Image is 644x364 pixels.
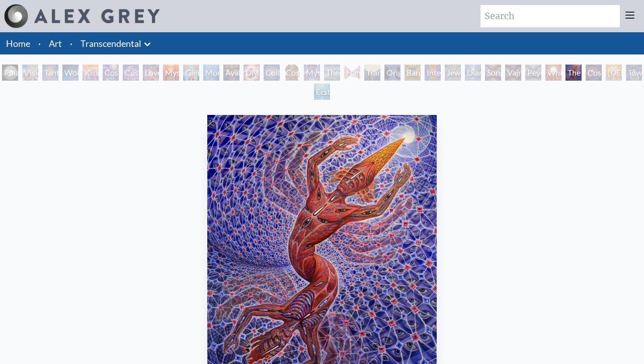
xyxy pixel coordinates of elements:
div: [DEMOGRAPHIC_DATA] [606,65,622,81]
div: Jewel Being [445,65,461,81]
div: Mystic Eye [304,65,320,81]
a: Art [49,36,62,50]
div: Visionary Origin of Language [22,65,38,81]
div: Polar Unity Spiral [2,65,18,81]
div: Mysteriosa 2 [163,65,179,81]
li: · [66,32,76,54]
div: Cosmic Consciousness [586,65,602,81]
div: Hands that See [344,65,360,81]
div: Vajra Being [505,65,521,81]
input: Search [480,5,620,27]
div: Monochord [203,65,219,81]
div: Kiss of the [MEDICAL_DATA] [83,65,99,81]
div: Toward the One [626,65,642,81]
div: Love is a Cosmic Force [143,65,159,81]
div: Interbeing [425,65,441,81]
div: Bardo Being [405,65,421,81]
div: Cosmic Creativity [103,65,119,81]
a: Transcendental [80,36,141,50]
div: Glimpsing the Empyrean [183,65,199,81]
div: Original Face [384,65,400,81]
div: Transfiguration [364,65,380,81]
div: White Light [545,65,561,81]
div: Theologue [324,65,340,81]
div: Ecstasy [314,84,330,100]
div: Cosmic Artist [123,65,139,81]
div: Diamond Being [465,65,481,81]
li: · [34,32,45,54]
div: Ayahuasca Visitation [223,65,239,81]
div: Cosmic [DEMOGRAPHIC_DATA] [284,65,300,81]
div: DMT - The Spirit Molecule [244,65,260,81]
div: Song of Vajra Being [485,65,501,81]
div: Wonder [62,65,78,81]
div: Tantra [42,65,58,81]
div: Peyote Being [525,65,541,81]
div: The Great Turn [566,65,582,81]
div: Collective Vision [264,65,280,81]
a: Home [6,38,30,49]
